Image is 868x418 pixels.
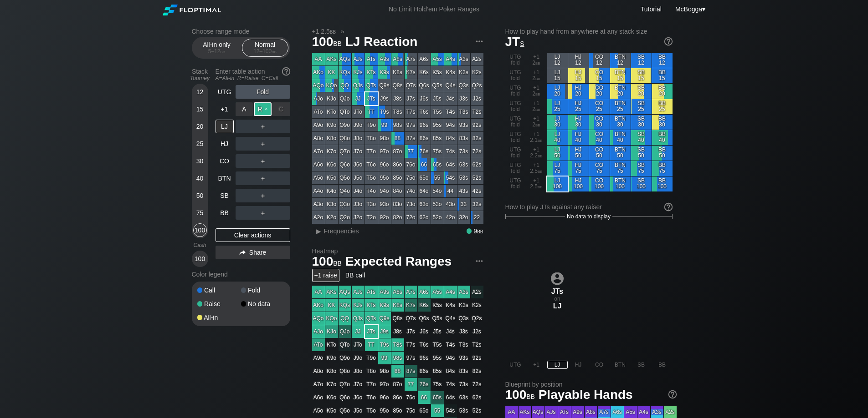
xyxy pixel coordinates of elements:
div: A9o [312,119,325,131]
div: LJ 75 [547,161,568,176]
div: +1 2.2 [526,146,547,161]
div: 53s [457,171,470,184]
div: J3o [352,198,365,211]
div: Q5o [339,171,351,184]
div: LJ 30 [547,115,568,130]
div: K8s [391,66,404,79]
div: T4s [444,106,457,118]
div: CO 15 [589,68,610,83]
div: T7s [405,106,417,118]
div: UTG fold [505,161,526,176]
div: A5o [312,171,325,184]
div: 62s [471,158,483,171]
div: CO 25 [589,99,610,114]
div: +1 [216,102,234,116]
div: UTG fold [505,130,526,145]
div: SB 30 [631,115,652,130]
div: CO 75 [589,161,610,176]
div: 93s [457,119,470,131]
div: T3s [457,106,470,118]
div: BTN 75 [610,161,631,176]
div: Q8s [391,79,404,92]
div: A4o [312,185,325,197]
span: bb [538,168,543,174]
span: bb [221,48,226,55]
div: J4o [352,185,365,197]
div: T7o [365,145,378,158]
div: 76o [405,158,417,171]
div: BTN 50 [610,146,631,161]
div: K3o [325,198,338,211]
div: JJ [352,92,365,105]
div: 97o [378,145,391,158]
div: Q7o [339,145,351,158]
div: 12 [193,85,207,99]
div: KQs [339,66,351,79]
div: 64s [444,158,457,171]
div: A8s [391,53,404,65]
img: ellipsis.fd386fe8.svg [474,36,484,46]
div: QJs [352,79,365,92]
span: bb [535,106,540,112]
div: T2s [471,106,483,118]
div: LJ [216,120,234,133]
div: 92s [471,119,483,131]
div: K7o [325,145,338,158]
div: +1 2.1 [526,130,547,145]
div: T9s [378,106,391,118]
div: J5s [431,92,444,105]
div: 73o [405,198,417,211]
div: Fold [241,287,285,293]
div: 54s [444,171,457,184]
div: 15 [193,102,207,116]
div: +1 2 [526,53,547,68]
div: 66 [418,158,431,171]
div: KK [325,66,338,79]
div: 43s [457,185,470,197]
div: HJ 75 [568,161,589,176]
div: T4o [365,185,378,197]
div: BB 30 [652,115,673,130]
div: LJ 15 [547,68,568,83]
div: AQs [339,53,351,65]
span: McBogga [675,5,702,13]
div: LJ 12 [547,53,568,68]
span: bb [330,28,336,35]
div: SB 50 [631,146,652,161]
div: K6s [418,66,431,79]
div: Normal [244,39,286,56]
div: CO 100 [589,176,610,191]
div: KTs [365,66,378,79]
div: CO 30 [589,115,610,130]
div: A=All-in R=Raise C=Call [216,75,290,81]
div: J3s [457,92,470,105]
div: +1 2.5 [526,176,547,191]
img: Floptimal logo [163,5,221,15]
div: UTG fold [505,99,526,114]
div: A [236,102,253,116]
span: bb [535,121,540,128]
div: A6s [418,53,431,65]
div: 25 [193,137,207,151]
div: A3s [457,53,470,65]
div: 75o [405,171,417,184]
div: ATo [312,106,325,118]
div: 86s [418,132,431,145]
div: A6o [312,158,325,171]
div: ATs [365,53,378,65]
div: BB 20 [652,84,673,99]
div: Q2s [471,79,483,92]
div: R [254,102,272,116]
div: J8o [352,132,365,145]
div: Q4s [444,79,457,92]
div: SB 20 [631,84,652,99]
div: 73s [457,145,470,158]
div: UTG fold [505,176,526,191]
div: T6s [418,106,431,118]
div: Q9s [378,79,391,92]
div: A8o [312,132,325,145]
div: 30 [193,154,207,168]
div: SB 100 [631,176,652,191]
div: AQo [312,79,325,92]
div: 55 [431,171,444,184]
